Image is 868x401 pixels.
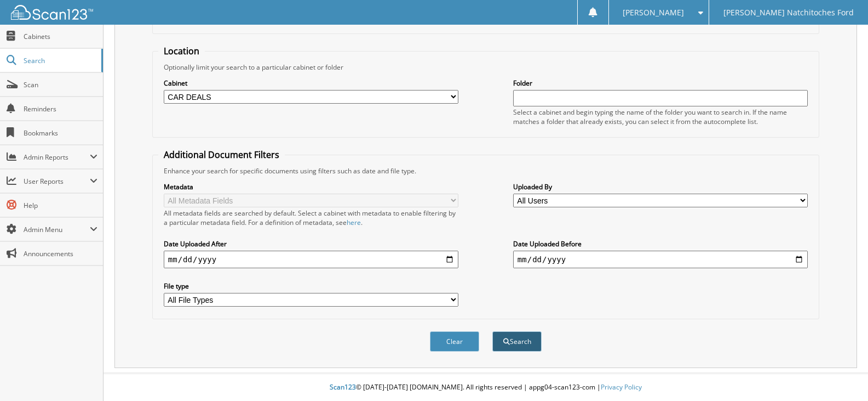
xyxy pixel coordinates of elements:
input: end [513,251,808,268]
div: Optionally limit your search to a particular cabinet or folder [158,63,813,72]
label: Folder [513,78,808,88]
span: Announcements [24,249,97,258]
iframe: Chat Widget [813,348,868,401]
label: Date Uploaded After [164,239,458,248]
a: here [347,218,361,227]
span: Scan [24,80,97,89]
label: Metadata [164,182,458,191]
div: All metadata fields are searched by default. Select a cabinet with metadata to enable filtering b... [164,208,458,227]
legend: Additional Document Filters [158,149,285,161]
label: File type [164,281,458,291]
div: Enhance your search for specific documents using filters such as date and file type. [158,166,813,176]
legend: Location [158,45,205,57]
span: Search [24,56,96,65]
div: Select a cabinet and begin typing the name of the folder you want to search in. If the name match... [513,108,808,126]
span: Reminders [24,104,97,114]
span: Bookmarks [24,128,97,138]
label: Date Uploaded Before [513,239,808,248]
span: Admin Reports [24,153,90,162]
span: Cabinets [24,32,97,41]
span: User Reports [24,177,90,186]
span: Scan123 [330,382,356,392]
label: Cabinet [164,78,458,88]
span: Help [24,201,97,210]
div: © [DATE]-[DATE] [DOMAIN_NAME]. All rights reserved | appg04-scan123-com | [104,374,868,401]
span: [PERSON_NAME] Natchitoches Ford [723,9,854,16]
img: scan123-logo-white.svg [11,5,93,20]
span: [PERSON_NAME] [623,9,684,16]
button: Clear [430,331,479,352]
input: start [164,251,458,268]
label: Uploaded By [513,182,808,191]
button: Search [492,331,542,352]
span: Admin Menu [24,225,90,234]
a: Privacy Policy [601,382,642,392]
